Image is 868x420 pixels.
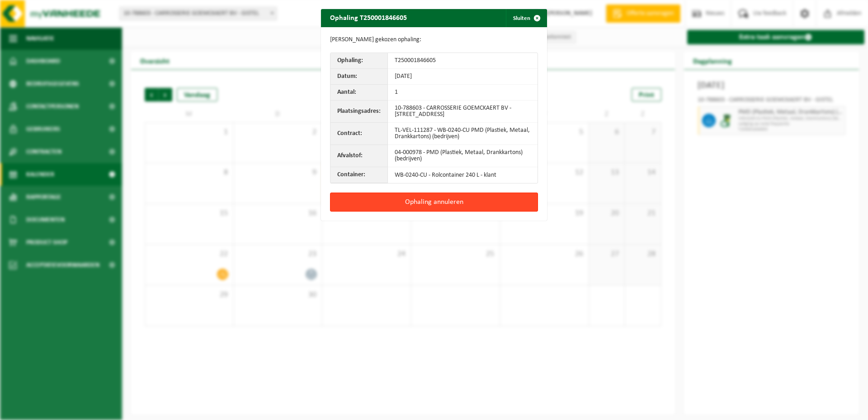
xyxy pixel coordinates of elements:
[388,53,538,69] td: T250001846605
[388,69,538,85] td: [DATE]
[330,36,538,43] p: [PERSON_NAME] gekozen ophaling:
[388,123,538,145] td: TL-VEL-111287 - WB-0240-CU PMD (Plastiek, Metaal, Drankkartons) (bedrijven)
[330,193,538,212] button: Ophaling annuleren
[388,85,538,101] td: 1
[330,69,388,85] th: Datum:
[330,53,388,69] th: Ophaling:
[388,145,538,167] td: 04-000978 - PMD (Plastiek, Metaal, Drankkartons) (bedrijven)
[330,145,388,167] th: Afvalstof:
[388,167,538,183] td: WB-0240-CU - Rolcontainer 240 L - klant
[330,167,388,183] th: Container:
[388,101,538,123] td: 10-788603 - CARROSSERIE GOEMCKAERT BV - [STREET_ADDRESS]
[330,101,388,123] th: Plaatsingsadres:
[506,9,546,27] button: Sluiten
[321,9,416,26] h2: Ophaling T250001846605
[330,123,388,145] th: Contract:
[330,85,388,101] th: Aantal:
